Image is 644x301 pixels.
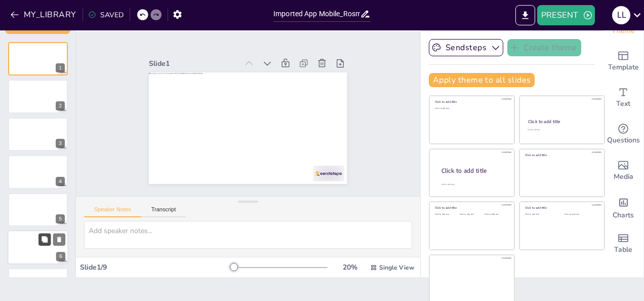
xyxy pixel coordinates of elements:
[8,80,68,113] div: 2
[435,206,507,210] div: Click to add title
[614,171,633,182] span: Media
[8,155,68,189] div: 4
[565,213,596,216] div: Click to add text
[273,7,360,21] input: INSERT_TITLE
[56,214,65,223] div: 5
[141,206,186,217] button: Transcript
[8,118,68,151] div: 3
[38,233,51,245] button: Duplicate Slide
[507,39,581,56] button: Create theme
[485,213,507,216] div: Click to add text
[525,206,597,210] div: Click to add title
[56,139,65,148] div: 3
[56,252,65,261] div: 6
[612,5,630,25] button: L L
[607,135,640,146] span: Questions
[528,129,595,131] div: Click to add text
[608,62,639,73] span: Template
[441,183,505,185] div: Click to add body
[515,5,535,25] button: EXPORT_TO_POWERPOINT
[56,101,65,110] div: 2
[614,244,632,255] span: Table
[379,264,414,272] span: Single View
[8,230,68,265] div: 6
[56,63,65,72] div: 1
[435,107,507,110] div: Click to add text
[603,189,643,225] div: Add charts and graphs
[612,6,630,24] div: L L
[603,80,643,116] div: Add text boxes
[603,225,643,262] div: Add a table
[613,210,634,221] span: Charts
[616,98,630,109] span: Text
[525,153,597,157] div: Click to add title
[525,213,557,216] div: Click to add text
[429,73,535,87] button: Apply theme to all slides
[56,177,65,186] div: 4
[8,42,68,76] div: 1
[8,7,80,23] button: MY_LIBRARY
[435,213,458,216] div: Click to add text
[603,116,643,153] div: Get real-time input from your audience
[149,59,237,68] div: Slide 1
[338,262,362,272] div: 20 %
[53,233,65,245] button: Delete Slide
[603,43,643,80] div: Add ready made slides
[460,213,482,216] div: Click to add text
[603,153,643,189] div: Add images, graphics, shapes or video
[80,262,230,272] div: Slide 1 / 9
[435,100,507,104] div: Click to add title
[612,25,635,36] span: Theme
[88,10,124,20] div: SAVED
[441,166,506,175] div: Click to add title
[429,39,503,56] button: Sendsteps
[84,206,141,217] button: Speaker Notes
[537,5,595,25] button: PRESENT
[528,119,595,125] div: Click to add title
[8,193,68,227] div: 5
